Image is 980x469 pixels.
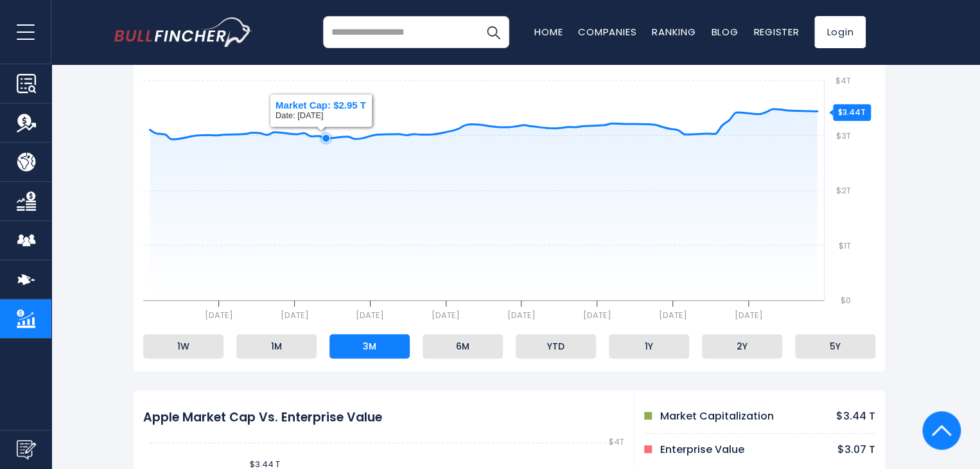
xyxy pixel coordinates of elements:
[609,436,624,448] text: $4T
[836,184,851,197] text: $2T
[236,334,317,358] li: 1M
[477,16,509,48] button: Search
[658,309,687,321] text: [DATE]
[356,309,384,321] text: [DATE]
[660,443,744,457] p: Enterprise Value
[432,309,460,321] text: [DATE]
[114,17,252,47] img: bullfincher logo
[534,25,563,39] a: Home
[143,410,382,426] h2: Apple Market Cap Vs. Enterprise Value
[836,130,851,142] text: $3T
[114,17,252,47] a: Go to homepage
[753,25,799,39] a: Register
[205,309,233,321] text: [DATE]
[583,309,611,321] text: [DATE]
[702,334,782,358] li: 2Y
[814,16,866,48] a: Login
[660,410,774,423] p: Market Capitalization
[329,334,410,358] li: 3M
[711,25,738,39] a: Blog
[836,75,851,87] text: $4T
[578,25,636,39] a: Companies
[841,294,851,306] text: $0
[281,309,309,321] text: [DATE]
[833,104,871,121] div: $3.44T
[734,309,762,321] text: [DATE]
[516,334,596,358] li: YTD
[839,240,851,252] text: $1T
[507,309,536,321] text: [DATE]
[795,334,875,358] li: 5Y
[836,410,875,423] p: $3.44 T
[143,334,223,358] li: 1W
[837,443,875,457] p: $3.07 T
[652,25,696,39] a: Ranking
[423,334,503,358] li: 6M
[609,334,689,358] li: 1Y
